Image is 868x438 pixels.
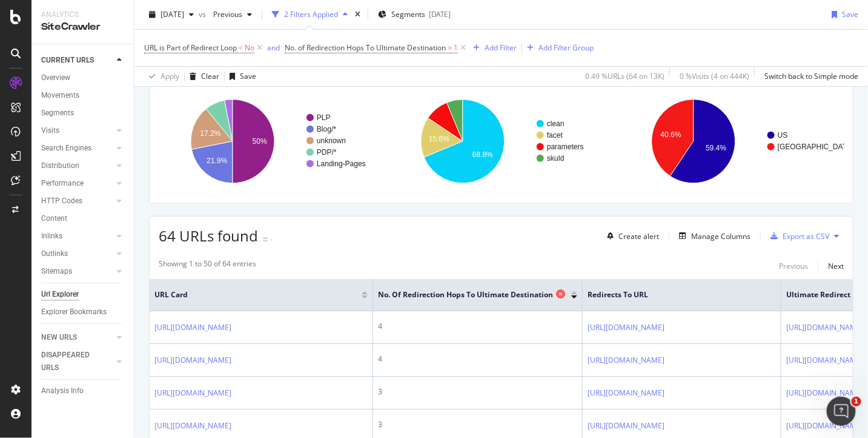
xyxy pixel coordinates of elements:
[201,71,219,81] div: Clear
[41,306,107,318] div: Explorer Bookmarks
[706,144,726,153] text: 59.4%
[485,42,517,53] div: Add Filter
[208,9,242,19] span: Previous
[547,154,565,163] text: skuId
[317,136,346,145] text: unknown
[154,289,359,300] span: URL Card
[41,349,102,374] div: DISAPPEARED URLS
[239,42,243,53] span: =
[620,89,844,194] div: A chart.
[378,289,553,300] span: No. of Redirection Hops To Ultimate Destination
[41,142,91,155] div: Search Engines
[225,67,256,86] button: Save
[154,387,231,399] a: [URL][DOMAIN_NAME]
[448,42,452,53] span: >
[144,5,199,24] button: [DATE]
[828,258,844,273] button: Next
[185,67,219,86] button: Clear
[41,107,125,120] a: Segments
[547,120,565,128] text: clean
[41,331,77,344] div: NEW URLS
[547,131,563,140] text: facet
[373,5,456,24] button: Segments[DATE]
[41,288,125,301] a: Url Explorer
[618,231,659,241] div: Create alert
[41,248,68,260] div: Outlinks
[41,142,113,155] a: Search Engines
[317,160,366,168] text: Landing-Pages
[766,226,829,246] button: Export as CSV
[41,195,113,207] a: HTTP Codes
[429,9,451,19] div: [DATE]
[207,157,227,165] text: 21.9%
[41,195,82,207] div: HTTP Codes
[41,349,113,374] a: DISAPPEARED URLS
[267,5,353,24] button: 2 Filters Applied
[41,10,124,20] div: Analytics
[41,265,113,278] a: Sitemaps
[144,42,237,53] span: URL is Part of Redirect Loop
[41,306,125,318] a: Explorer Bookmarks
[378,354,577,365] div: 4
[41,265,72,278] div: Sitemaps
[602,226,659,246] button: Create alert
[41,230,62,243] div: Inlinks
[674,229,750,243] button: Manage Columns
[154,322,231,334] a: [URL][DOMAIN_NAME]
[429,135,449,143] text: 15.6%
[284,9,338,19] div: 2 Filters Applied
[778,131,788,140] text: US
[317,125,336,133] text: Blog/*
[842,9,858,19] div: Save
[588,322,664,334] a: [URL][DOMAIN_NAME]
[41,230,113,243] a: Inlinks
[783,231,829,241] div: Export as CSV
[199,9,208,19] span: vs
[827,5,858,24] button: Save
[691,231,750,241] div: Manage Columns
[680,71,749,81] div: 0 % Visits ( 4 on 444K )
[154,420,231,432] a: [URL][DOMAIN_NAME]
[779,258,808,273] button: Previous
[41,385,84,397] div: Analysis Info
[41,54,113,67] a: CURRENT URLS
[267,42,280,53] div: and
[468,41,517,55] button: Add Filter
[41,124,59,137] div: Visits
[41,212,67,225] div: Content
[208,5,257,24] button: Previous
[41,72,125,84] a: Overview
[240,71,256,81] div: Save
[267,42,280,53] button: and
[786,387,863,399] a: [URL][DOMAIN_NAME]
[159,89,383,194] div: A chart.
[161,9,184,19] span: 2025 Aug. 18th
[522,41,594,55] button: Add Filter Group
[245,39,254,56] span: No
[285,42,446,53] span: No. of Redirection Hops To Ultimate Destination
[41,177,113,190] a: Performance
[786,322,863,334] a: [URL][DOMAIN_NAME]
[317,148,337,157] text: PDP/*
[41,212,125,225] a: Content
[144,67,179,86] button: Apply
[786,420,863,432] a: [URL][DOMAIN_NAME]
[154,354,231,366] a: [URL][DOMAIN_NAME]
[391,9,425,19] span: Segments
[161,71,179,81] div: Apply
[41,124,113,137] a: Visits
[378,321,577,332] div: 4
[764,71,858,81] div: Switch back to Simple mode
[41,89,125,102] a: Movements
[41,248,113,260] a: Outlinks
[779,261,808,271] div: Previous
[41,89,79,102] div: Movements
[585,71,664,81] div: 0.49 % URLs ( 64 on 13K )
[454,39,458,56] span: 1
[270,234,273,244] div: -
[41,20,124,34] div: SiteCrawler
[41,385,125,397] a: Analysis Info
[41,331,113,344] a: NEW URLS
[263,238,268,241] img: Equal
[588,387,664,399] a: [URL][DOMAIN_NAME]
